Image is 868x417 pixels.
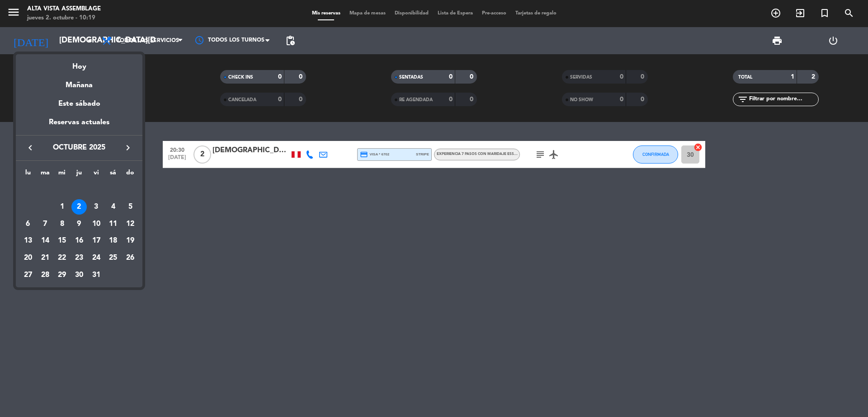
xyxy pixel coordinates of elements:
[71,267,87,283] div: 30
[54,233,70,248] div: 15
[16,91,142,117] div: Este sábado
[105,199,121,215] div: 4
[88,198,105,216] td: 3 de octubre de 2025
[53,168,71,182] th: miércoles
[123,216,138,232] div: 12
[19,232,37,249] td: 13 de octubre de 2025
[53,232,71,249] td: 15 de octubre de 2025
[38,250,53,266] div: 21
[37,249,54,267] td: 21 de octubre de 2025
[38,142,120,154] span: octubre 2025
[71,168,88,182] th: jueves
[105,249,122,267] td: 25 de octubre de 2025
[19,216,37,233] td: 6 de octubre de 2025
[71,233,87,248] div: 16
[123,142,133,153] i: keyboard_arrow_right
[123,199,138,215] div: 5
[88,216,105,233] td: 10 de octubre de 2025
[53,216,71,233] td: 8 de octubre de 2025
[25,142,36,153] i: keyboard_arrow_left
[38,233,53,248] div: 14
[71,267,88,284] td: 30 de octubre de 2025
[123,233,138,248] div: 19
[71,232,88,249] td: 16 de octubre de 2025
[19,249,37,267] td: 20 de octubre de 2025
[16,73,142,91] div: Mañana
[105,198,122,216] td: 4 de octubre de 2025
[89,233,104,248] div: 17
[38,267,53,283] div: 28
[105,232,122,249] td: 18 de octubre de 2025
[54,250,70,266] div: 22
[20,233,36,248] div: 13
[20,267,36,283] div: 27
[37,232,54,249] td: 14 de octubre de 2025
[88,168,105,182] th: viernes
[71,250,87,266] div: 23
[71,249,88,267] td: 23 de octubre de 2025
[89,199,104,215] div: 3
[53,198,71,216] td: 1 de octubre de 2025
[54,199,70,215] div: 1
[88,232,105,249] td: 17 de octubre de 2025
[71,216,87,232] div: 9
[88,267,105,284] td: 31 de octubre de 2025
[20,216,36,232] div: 6
[120,142,136,154] button: keyboard_arrow_right
[37,216,54,233] td: 7 de octubre de 2025
[53,249,71,267] td: 22 de octubre de 2025
[105,168,122,182] th: sábado
[54,267,70,283] div: 29
[122,249,139,267] td: 26 de octubre de 2025
[37,168,54,182] th: martes
[89,250,104,266] div: 24
[105,250,121,266] div: 25
[20,250,36,266] div: 20
[105,216,121,232] div: 11
[71,216,88,233] td: 9 de octubre de 2025
[122,216,139,233] td: 12 de octubre de 2025
[122,232,139,249] td: 19 de octubre de 2025
[71,198,88,216] td: 2 de octubre de 2025
[54,216,70,232] div: 8
[19,267,37,284] td: 27 de octubre de 2025
[37,267,54,284] td: 28 de octubre de 2025
[16,117,142,135] div: Reservas actuales
[89,216,104,232] div: 10
[105,216,122,233] td: 11 de octubre de 2025
[122,168,139,182] th: domingo
[122,198,139,216] td: 5 de octubre de 2025
[22,142,38,154] button: keyboard_arrow_left
[105,233,121,248] div: 18
[123,250,138,266] div: 26
[88,249,105,267] td: 24 de octubre de 2025
[89,267,104,283] div: 31
[71,199,87,215] div: 2
[19,168,37,182] th: lunes
[53,267,71,284] td: 29 de octubre de 2025
[19,181,139,198] td: OCT.
[16,54,142,73] div: Hoy
[38,216,53,232] div: 7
